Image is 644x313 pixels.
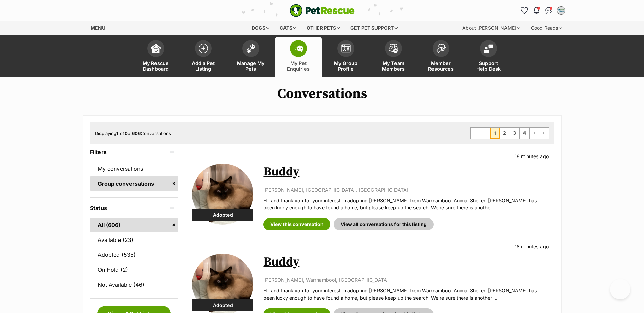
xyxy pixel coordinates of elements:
[346,21,402,35] div: Get pet support
[510,128,519,139] a: Page 3
[458,21,525,35] div: About [PERSON_NAME]
[236,60,266,72] span: Manage My Pets
[123,131,128,136] strong: 10
[275,37,322,77] a: My Pet Enquiries
[192,299,253,311] div: Adopted
[545,7,552,14] img: chat-41dd97257d64d25036548639549fe6c8038ab92f7586957e7f3b1b290dea8141.svg
[116,131,118,136] strong: 1
[470,127,549,139] nav: Pagination
[294,45,303,52] img: pet-enquiries-icon-7e3ad2cf08bfb03b45e93fb7055b45f3efa6380592205ae92323e6603595dc1f.svg
[90,205,179,211] header: Status
[556,5,567,16] button: My account
[515,243,549,250] p: 18 minutes ago
[530,128,539,139] a: Next page
[484,44,493,53] img: help-desk-icon-fdf02630f3aa405de69fd3d07c3f3aa587a6932b1a1747fa1d2bba05be0121f9.svg
[544,5,554,16] a: Conversations
[322,37,370,77] a: My Group Profile
[227,37,275,77] a: Manage My Pets
[500,128,510,139] a: Page 2
[263,218,330,230] a: View this conversation
[534,7,539,14] img: notifications-46538b983faf8c2785f20acdc204bb7945ddae34d4c08c2a6579f10ce5e182be.svg
[90,233,179,247] a: Available (23)
[188,60,219,72] span: Add a Pet Listing
[520,128,529,139] a: Page 4
[132,131,141,136] strong: 606
[283,60,314,72] span: My Pet Enquiries
[473,60,504,72] span: Support Help Desk
[526,21,567,35] div: Good Reads
[558,7,565,14] img: Matisse profile pic
[490,128,500,139] span: Page 1
[90,149,179,155] header: Filters
[417,37,465,77] a: Member Resources
[263,186,547,193] p: [PERSON_NAME], [GEOGRAPHIC_DATA], [GEOGRAPHIC_DATA]
[389,44,398,53] img: team-members-icon-5396bd8760b3fe7c0b43da4ab00e1e3bb1a5d9ba89233759b79545d2d3fc5d0d.svg
[263,276,547,284] p: [PERSON_NAME], Warrnambool, [GEOGRAPHIC_DATA]
[199,44,208,53] img: add-pet-listing-icon-0afa8454b4691262ce3f59096e99ab1cd57d4a30225e0717b998d2c9b9846f56.svg
[519,5,530,16] a: Favourites
[90,162,179,176] a: My conversations
[263,197,547,211] p: Hi, and thank you for your interest in adopting [PERSON_NAME] from Warrnambool Animal Shelter. [P...
[341,44,351,53] img: group-profile-icon-3fa3cf56718a62981997c0bc7e787c4b2cf8bcc04b72c1350f741eb67cf2f40e.svg
[90,218,179,232] a: All (606)
[426,60,456,72] span: Member Resources
[192,164,253,225] img: Buddy
[471,128,480,139] span: First page
[370,37,417,77] a: My Team Members
[90,176,179,191] a: Group conversations
[192,209,253,221] div: Adopted
[465,37,512,77] a: Support Help Desk
[263,287,547,301] p: Hi, and thank you for your interest in adopting [PERSON_NAME] from Warrnambool Animal Shelter. [P...
[290,4,355,17] a: PetRescue
[90,248,179,262] a: Adopted (535)
[91,25,105,31] span: Menu
[539,128,549,139] a: Last page
[90,263,179,277] a: On Hold (2)
[247,21,274,35] div: Dogs
[151,44,161,53] img: dashboard-icon-eb2f2d2d3e046f16d808141f083e7271f6b2e854fb5c12c21221c1fb7104beca.svg
[290,4,355,17] img: logo-e224e6f780fb5917bec1dbf3a21bbac754714ae5b6737aabdf751b685950b380.svg
[610,279,630,299] iframe: Help Scout Beacon - Open
[95,131,171,136] span: Displaying to of Conversations
[519,5,567,16] ul: Account quick links
[302,21,345,35] div: Other pets
[263,254,299,270] a: Buddy
[436,44,446,53] img: member-resources-icon-8e73f808a243e03378d46382f2149f9095a855e16c252ad45f914b54edf8863c.svg
[90,277,179,292] a: Not Available (46)
[515,153,549,160] p: 18 minutes ago
[132,37,180,77] a: My Rescue Dashboard
[246,44,256,53] img: manage-my-pets-icon-02211641906a0b7f246fdf0571729dbe1e7629f14944591b6c1af311fb30b64b.svg
[334,218,434,230] a: View all conversations for this listing
[480,128,490,139] span: Previous page
[83,21,110,34] a: Menu
[275,21,301,35] div: Cats
[331,60,361,72] span: My Group Profile
[263,164,299,180] a: Buddy
[180,37,227,77] a: Add a Pet Listing
[141,60,171,72] span: My Rescue Dashboard
[531,5,542,16] button: Notifications
[378,60,409,72] span: My Team Members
